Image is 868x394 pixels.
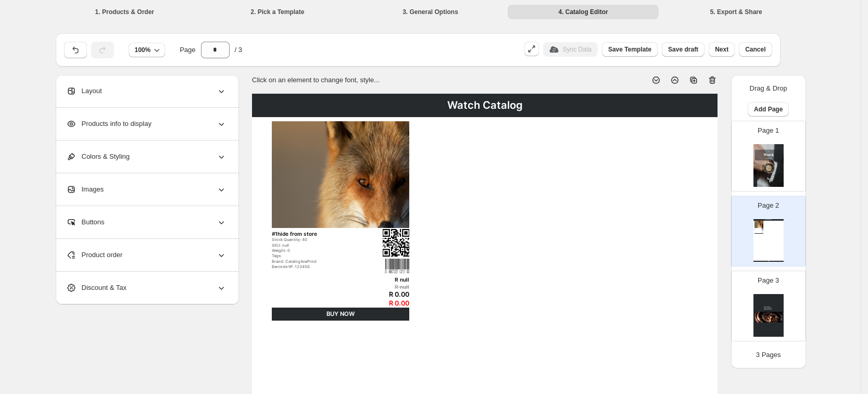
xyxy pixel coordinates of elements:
[180,45,195,55] span: Page
[762,228,763,230] img: qrcode
[739,42,772,57] button: Cancel
[272,231,367,237] div: #1hide from store
[272,121,409,228] img: primaryImage
[602,42,658,57] button: Save Template
[135,46,151,54] span: 100%
[66,86,102,96] span: Layout
[66,250,123,260] span: Product order
[360,284,409,290] div: R null
[272,253,367,258] div: Tags:
[756,350,781,360] p: 3 Pages
[758,200,779,211] p: Page 2
[745,45,765,54] span: Cancel
[272,259,367,264] div: Brand: CatalogAceProd
[731,271,806,341] div: Page 3cover page
[252,75,380,85] p: Click on an element to change font, style...
[66,151,130,162] span: Colors & Styling
[360,290,409,298] div: R 0.00
[754,228,761,228] div: #1hide from store
[272,264,367,269] div: Barcode №: 123456
[760,232,763,233] div: R 0.00
[66,119,152,129] span: Products info to display
[252,94,718,117] div: Watch Catalog
[731,121,806,192] div: Page 1cover page
[753,294,784,337] img: cover page
[753,219,784,221] div: Watch Catalog
[272,243,367,248] div: SKU: null
[272,248,367,253] div: Weight: 0
[272,237,367,242] div: Stock Quantity: 40
[66,283,127,293] span: Discount & Tax
[360,276,409,283] div: R null
[762,230,763,231] img: barcode
[748,102,789,117] button: Add Page
[383,229,409,257] img: qrcode
[66,217,105,227] span: Buttons
[754,105,783,113] span: Add Page
[715,45,728,54] span: Next
[754,233,763,234] div: BUY NOW
[731,196,806,266] div: Page 2Watch CatalogprimaryImageqrcodebarcode#1hide from storeStock Quantity: 40SKU: nullWeight: 0...
[235,45,242,55] span: / 3
[754,221,763,227] img: primaryImage
[662,42,705,57] button: Save draft
[66,184,104,195] span: Images
[668,45,698,54] span: Save draft
[272,308,409,321] div: BUY NOW
[608,45,651,54] span: Save Template
[709,42,735,57] button: Next
[754,230,761,231] div: Barcode №: 123456
[758,125,779,136] p: Page 1
[753,144,784,187] img: cover page
[758,275,779,286] p: Page 3
[385,258,409,273] img: barcode
[750,83,787,94] p: Drag & Drop
[129,43,166,57] button: 100%
[360,299,409,307] div: R 0.00
[753,261,784,262] div: Watch Catalog | Page undefined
